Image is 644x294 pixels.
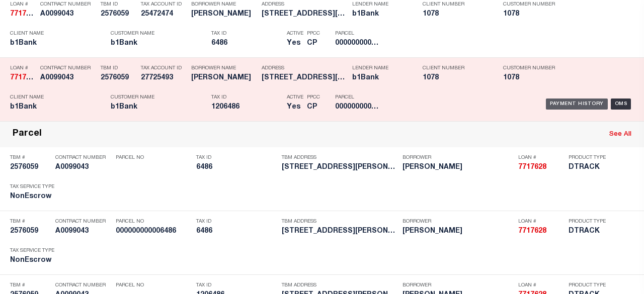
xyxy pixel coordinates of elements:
h5: 000000000006486 [116,227,191,236]
p: Customer Number [503,2,555,8]
p: Client Name [10,31,96,37]
h5: DTRACK [569,227,614,236]
h5: b1Bank [10,39,96,48]
h5: 6486 [196,227,277,236]
h5: 6486 [196,163,277,172]
h5: 1078 [503,74,553,82]
p: Borrower [403,155,513,161]
p: Customer Name [111,31,196,37]
p: Loan # [518,155,563,161]
p: Borrower Name [191,2,257,8]
h5: 000000000006486 [335,39,380,48]
p: Loan # [518,219,563,225]
h5: 6486 [211,39,282,48]
h5: 2576059 [101,74,136,82]
h5: 1206486 [211,103,282,112]
p: Lender Name [352,2,408,8]
strong: 7717628 [10,11,38,18]
p: Borrower [403,219,513,225]
h5: Charles Paul Hoenke [403,227,513,236]
h5: NonEscrow [10,256,55,265]
p: TBM Address [282,282,397,288]
p: Borrower Name [191,65,257,71]
h5: CP [307,39,320,48]
h5: b1Bank [352,74,408,82]
strong: 7717628 [10,74,38,81]
p: TBM # [10,155,50,161]
h5: 25472474 [141,10,186,19]
p: Customer Name [111,94,196,101]
h5: 27725493 [141,74,186,82]
h5: 7717628 [10,10,35,19]
p: Tax ID [211,94,282,101]
h5: 3351 HWY 2921 DELEON TX 76444 [282,163,397,172]
p: Contract Number [40,2,96,8]
h5: 2576059 [101,10,136,19]
p: TBM # [10,282,50,288]
h5: A0099043 [40,10,96,19]
p: Borrower [403,282,513,288]
p: Tax Account ID [141,65,186,71]
p: Address [262,65,347,71]
h5: Yes [287,39,302,48]
p: Tax Service Type [10,248,55,254]
p: TBM ID [101,65,136,71]
p: Product Type [569,282,614,288]
p: Product Type [569,155,614,161]
p: Contract Number [55,282,111,288]
p: Loan # [10,2,35,8]
h5: Charles Paul Hoenke [403,163,513,172]
p: Client Name [10,94,96,101]
h5: b1Bank [111,103,196,112]
p: Tax Account ID [141,2,186,8]
h5: NonEscrow [10,192,55,201]
p: Contract Number [40,65,96,71]
a: See All [609,131,631,138]
p: Parcel No [116,282,191,288]
p: Parcel [335,94,380,101]
strong: 7717628 [518,164,546,171]
h5: 3351 HWY 2921 DELEON TX 76444 [282,227,397,236]
h5: 7717628 [10,74,35,82]
h5: 000000000006486 [335,103,380,112]
p: Product Type [569,219,614,225]
h5: 3351 HWY 2921 DELEON TX 76444 [262,10,347,19]
p: Tax Service Type [10,184,55,190]
h5: b1Bank [10,103,96,112]
h5: 7717628 [518,227,563,236]
div: Payment History [546,99,608,110]
p: Client Number [423,65,488,71]
h5: b1Bank [352,10,408,19]
p: PPCC [307,31,320,37]
p: Tax ID [196,282,277,288]
h5: 1078 [503,10,553,19]
p: PPCC [307,94,320,101]
p: Tax ID [196,219,277,225]
strong: 7717628 [518,228,546,235]
p: Contract Number [55,219,111,225]
h5: PAUL CHARLES [191,74,257,82]
p: Loan # [10,65,35,71]
p: Active [287,31,303,37]
h5: 1078 [423,10,488,19]
p: Parcel [335,31,380,37]
h5: b1Bank [111,39,196,48]
div: OMS [611,99,631,110]
p: Parcel No [116,155,191,161]
h5: A0099043 [55,227,111,236]
p: Parcel No [116,219,191,225]
p: Tax ID [196,155,277,161]
p: Address [262,2,347,8]
p: Tax ID [211,31,282,37]
p: Active [287,94,303,101]
p: TBM Address [282,155,397,161]
p: TBM Address [282,219,397,225]
h5: DTRACK [569,163,614,172]
h5: CP [307,103,320,112]
p: Lender Name [352,65,408,71]
h5: 3351 HWY 2921 DELEON TX 76444 [262,74,347,82]
h5: A0099043 [40,74,96,82]
div: Parcel [13,129,42,140]
h5: PAUL CHARLES [191,10,257,19]
p: Client Number [423,2,488,8]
